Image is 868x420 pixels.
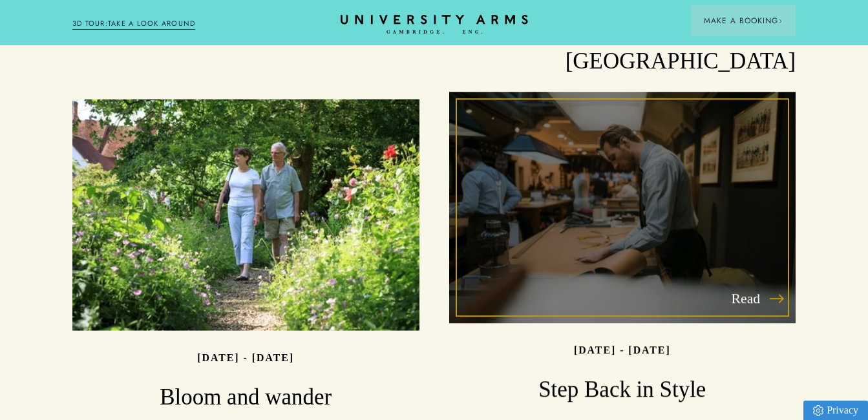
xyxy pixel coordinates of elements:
[778,19,783,23] img: Arrow icon
[704,15,783,26] span: Make a Booking
[449,375,796,404] h3: Step Back in Style
[813,405,823,416] img: Privacy
[72,18,196,30] a: 3D TOUR:TAKE A LOOK AROUND
[691,5,796,36] button: Make a BookingArrow icon
[803,401,868,420] a: Privacy
[72,383,419,412] h3: Bloom and wander
[72,99,419,412] a: image-44844f17189f97b16a1959cb954ea70d42296e25-6720x4480-jpg [DATE] - [DATE] Bloom and wander
[341,15,528,35] a: Home
[574,344,671,355] p: [DATE] - [DATE]
[449,92,796,405] a: Read image-7be44839b400e9dd94b2cafbada34606da4758ad-8368x5584-jpg [DATE] - [DATE] Step Back in Style
[197,352,294,362] p: [DATE] - [DATE]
